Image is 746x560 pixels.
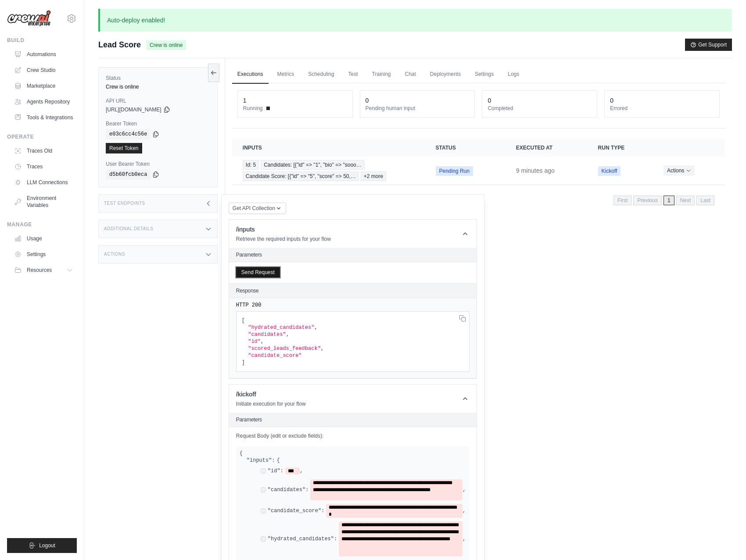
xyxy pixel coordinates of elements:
[243,171,359,181] span: Candidate Score: [{"id" => "5", "score" => 50,…
[106,169,151,180] code: d5b60fcb0eca
[39,542,55,549] span: Logout
[488,105,592,112] dt: Completed
[11,79,77,93] a: Marketplace
[11,232,77,246] a: Usage
[11,95,77,109] a: Agents Repository
[470,65,499,84] a: Settings
[613,196,631,205] span: First
[106,143,142,153] a: Reset Token
[236,302,470,309] pre: HTTP 200
[104,226,153,232] h3: Additional Details
[268,486,309,493] label: "candidates":
[286,332,289,338] span: ,
[236,287,259,294] h2: Response
[7,10,51,27] img: Logo
[633,196,662,205] span: Previous
[243,105,263,112] span: Running
[463,535,466,542] span: ,
[232,65,269,84] a: Executions
[106,161,210,168] label: User Bearer Token
[7,133,77,140] div: Operate
[7,37,77,44] div: Build
[106,75,210,82] label: Status
[106,129,151,139] code: e03c6cc4c56e
[367,65,396,84] a: Training
[236,416,470,423] h2: Parameters
[11,175,77,189] a: LLM Connections
[11,247,77,261] a: Settings
[243,160,259,170] span: Id: 5
[146,40,186,50] span: Crew is online
[243,96,247,105] div: 1
[248,332,286,338] span: "candidates"
[106,83,210,90] div: Crew is online
[27,267,52,274] span: Resources
[516,167,555,174] time: September 26, 2025 at 14:10 MDT
[247,457,275,464] label: "inputs":
[11,191,77,212] a: Environment Variables
[11,47,77,61] a: Automations
[588,139,653,157] th: Run Type
[236,225,331,234] h1: /inputs
[243,160,415,181] a: View execution details for Id
[233,205,275,212] span: Get API Collection
[11,160,77,174] a: Traces
[240,450,243,457] span: {
[7,221,77,228] div: Manage
[676,196,695,205] span: Next
[261,160,365,170] span: Candidates: [{"id" => "1", "bio" => "sooo…
[366,96,369,105] div: 0
[11,263,77,277] button: Resources
[104,201,145,206] h3: Test Endpoints
[610,96,613,105] div: 0
[425,139,506,157] th: Status
[696,196,714,205] span: Last
[664,196,674,205] span: 1
[261,339,264,345] span: ,
[248,346,321,352] span: "scored_leads_feedback"
[613,196,714,205] nav: Pagination
[236,400,306,407] p: Initiate execution for your flow
[232,139,425,157] th: Inputs
[11,63,77,77] a: Crew Studio
[268,535,337,542] label: "hydrated_candidates":
[232,189,725,211] nav: Pagination
[236,390,306,399] h1: /kickoff
[400,65,421,84] a: Chat
[236,251,470,258] h2: Parameters
[248,325,314,331] span: "hydrated_candidates"
[106,106,161,113] span: [URL][DOMAIN_NAME]
[229,203,286,214] button: Get API Collection
[242,317,245,324] span: [
[463,507,466,514] span: ,
[314,325,317,331] span: ,
[98,9,732,32] p: Auto-deploy enabled!
[366,105,470,112] dt: Pending human input
[248,339,261,345] span: "id"
[232,139,725,211] section: Crew executions table
[300,467,303,474] span: ,
[303,65,339,84] a: Scheduling
[98,39,141,51] span: Lead Score
[236,432,470,439] label: Request Body (edit or exclude fields):
[272,65,300,84] a: Metrics
[242,360,245,366] span: ]
[506,139,588,157] th: Executed at
[488,96,491,105] div: 0
[321,346,324,352] span: ,
[104,252,125,257] h3: Actions
[502,65,524,84] a: Logs
[11,111,77,125] a: Tools & Integrations
[248,353,301,359] span: "candidate_score"
[425,65,466,84] a: Deployments
[106,120,210,127] label: Bearer Token
[277,457,280,464] span: {
[106,97,210,104] label: API URL
[268,467,283,474] label: "id":
[361,171,386,181] span: +2 more
[236,235,331,243] p: Retrieve the required inputs for your flow
[236,267,280,278] button: Send Request
[664,165,695,176] button: Actions for execution
[11,144,77,158] a: Traces Old
[610,105,714,112] dt: Errored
